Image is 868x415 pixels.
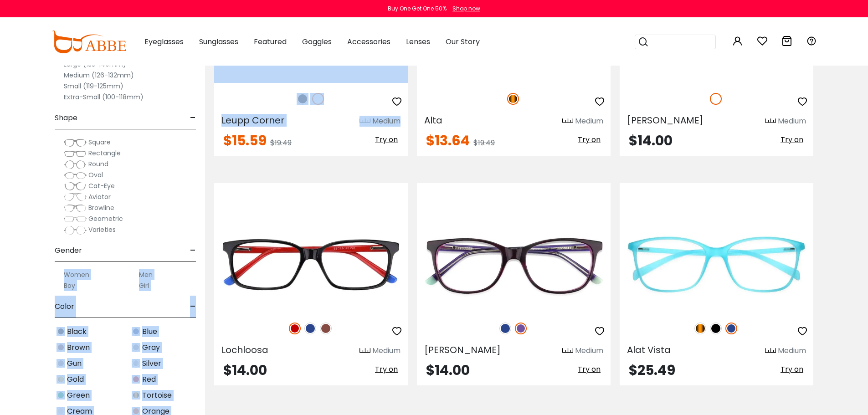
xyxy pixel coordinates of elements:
[781,134,803,145] span: Try on
[88,149,121,158] span: Rectangle
[55,296,74,318] span: Color
[139,269,153,280] label: Men
[372,345,401,356] div: Medium
[304,323,316,334] img: Blue
[507,93,519,105] img: Tortoise
[372,134,401,146] button: Try on
[781,364,803,374] span: Try on
[67,374,84,385] span: Gold
[64,215,87,224] img: Geometric.png
[289,323,301,334] img: Red
[88,159,108,169] span: Round
[132,327,140,336] img: Blue
[132,359,140,368] img: Silver
[320,323,332,334] img: Brown
[139,280,149,291] label: Girl
[64,182,87,191] img: Cat-Eye.png
[620,216,813,313] img: Blue Alat Vista - TR ,Light Weight
[778,134,806,146] button: Try on
[372,364,401,375] button: Try on
[765,118,776,125] img: size ruler
[142,342,160,353] span: Gray
[725,323,737,334] img: Blue
[417,216,611,313] img: Purple Hibbard - Acetate ,Universal Bridge Fit
[406,36,430,47] span: Lenses
[67,326,87,337] span: Black
[88,203,114,212] span: Browline
[575,345,603,356] div: Medium
[88,138,111,147] span: Square
[426,360,470,380] span: $14.00
[88,181,115,190] span: Cat-Eye
[56,327,65,336] img: Black
[375,134,398,145] span: Try on
[64,70,134,81] label: Medium (126-132mm)
[424,343,501,356] span: [PERSON_NAME]
[765,348,776,354] img: size ruler
[424,114,442,127] span: Alta
[426,131,470,150] span: $13.64
[64,269,89,280] label: Women
[67,358,82,369] span: Gun
[221,114,284,127] span: Leupp Corner
[142,358,161,369] span: Silver
[67,342,90,353] span: Brown
[452,5,480,13] div: Shop now
[778,345,806,356] div: Medium
[88,214,123,223] span: Geometric
[64,160,87,169] img: Round.png
[575,134,603,146] button: Try on
[144,36,184,47] span: Eyeglasses
[190,107,196,129] span: -
[360,118,370,125] img: size ruler
[64,138,87,147] img: Square.png
[64,225,87,235] img: Varieties.png
[56,359,65,368] img: Gun
[694,323,706,334] img: Tortoise
[710,93,722,105] img: White
[67,390,90,401] span: Green
[575,116,603,127] div: Medium
[88,170,103,179] span: Oval
[64,280,75,291] label: Boy
[56,343,65,352] img: Brown
[132,375,140,384] img: Red
[223,131,267,150] span: $15.59
[64,81,123,92] label: Small (119-125mm)
[388,5,447,13] div: Buy One Get One 50%
[142,390,172,401] span: Tortoise
[448,5,480,12] a: Shop now
[190,296,196,318] span: -
[562,118,573,125] img: size ruler
[778,116,806,127] div: Medium
[473,138,495,148] span: $19.49
[64,193,87,202] img: Aviator.png
[578,134,601,145] span: Try on
[56,375,65,384] img: Gold
[629,131,673,150] span: $14.00
[515,323,527,334] img: Purple
[575,364,603,375] button: Try on
[312,93,324,105] img: White
[64,149,87,158] img: Rectangle.png
[710,323,722,334] img: Black
[64,204,87,213] img: Browline.png
[55,107,77,129] span: Shape
[142,374,156,385] span: Red
[372,116,401,127] div: Medium
[64,92,144,102] label: Extra-Small (100-118mm)
[132,343,140,352] img: Gray
[55,240,82,261] span: Gender
[778,364,806,375] button: Try on
[254,36,287,47] span: Featured
[214,216,408,313] a: Red Lochloosa - Acetate ,Spring Hinges
[190,240,196,261] span: -
[221,343,268,356] span: Lochloosa
[132,391,140,400] img: Tortoise
[223,360,267,380] span: $14.00
[629,360,675,380] span: $25.49
[142,326,157,337] span: Blue
[199,36,238,47] span: Sunglasses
